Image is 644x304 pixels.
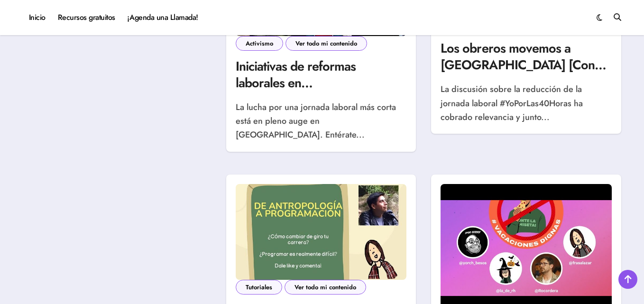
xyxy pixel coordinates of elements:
[236,101,407,142] p: La lucha por una jornada laboral más corta está en pleno auge en [GEOGRAPHIC_DATA]. Entérate...
[441,83,612,124] p: La discusión sobre la reducción de la jornada laboral #YoPorLas40Horas ha cobrado relevancia y ju...
[121,5,204,30] a: ¡Agenda una Llamada!
[52,5,121,30] a: Recursos gratuitos
[285,280,366,295] a: Ver todo mi contenido
[236,57,401,109] a: Iniciativas de reformas laborales en [GEOGRAPHIC_DATA] (2023)
[236,280,282,295] a: Tutoriales
[23,5,52,30] a: Inicio
[441,39,595,91] a: Los obreros movemos a [GEOGRAPHIC_DATA] [Con Migala]
[285,36,367,51] a: Ver todo mi contenido
[236,36,283,51] a: Activismo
